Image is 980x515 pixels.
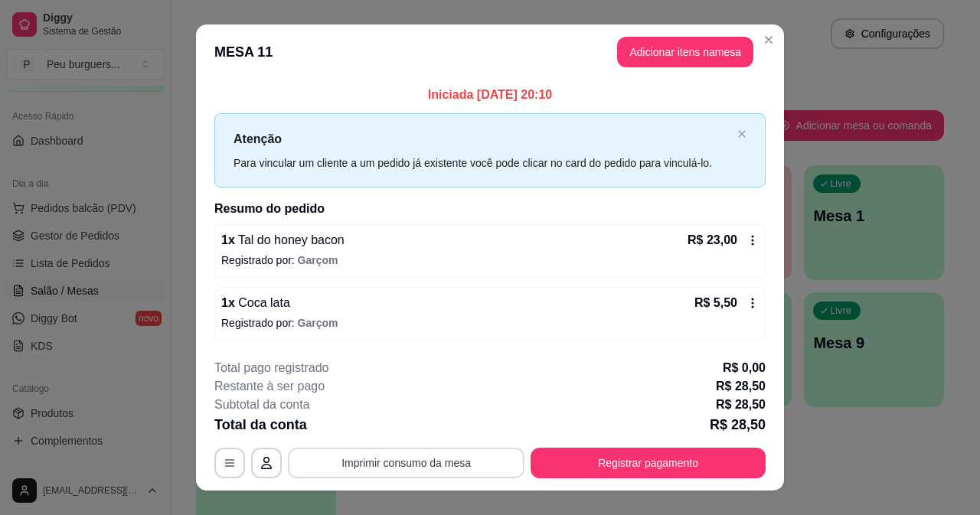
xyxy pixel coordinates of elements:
p: 1 x [221,231,345,249]
p: Total pago registrado [214,359,328,377]
p: Restante à ser pago [214,377,325,396]
p: R$ 28,50 [710,414,766,435]
p: Atenção [234,129,731,148]
p: R$ 28,50 [716,396,766,414]
span: close [737,129,746,139]
p: Subtotal da conta [214,396,310,414]
p: R$ 28,50 [716,377,766,396]
button: Close [756,28,781,52]
p: Iniciada [DATE] 20:10 [214,86,766,104]
p: Registrado por: [221,253,759,268]
p: R$ 0,00 [723,359,766,377]
div: Para vincular um cliente a um pedido já existente você pode clicar no card do pedido para vinculá... [234,155,731,171]
header: MESA 11 [196,24,784,80]
button: Registrar pagamento [531,448,766,478]
span: Coca lata [235,296,290,309]
span: Garçom [298,317,338,329]
span: Tal do honey bacon [235,233,345,246]
p: 1 x [221,294,290,312]
button: Imprimir consumo da mesa [288,448,524,478]
p: Registrado por: [221,315,759,331]
button: close [737,129,746,139]
h2: Resumo do pedido [214,200,766,218]
button: Adicionar itens namesa [617,37,753,67]
span: Garçom [298,254,338,266]
p: R$ 23,00 [688,231,737,249]
p: Total da conta [214,414,307,435]
p: R$ 5,50 [694,294,737,312]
